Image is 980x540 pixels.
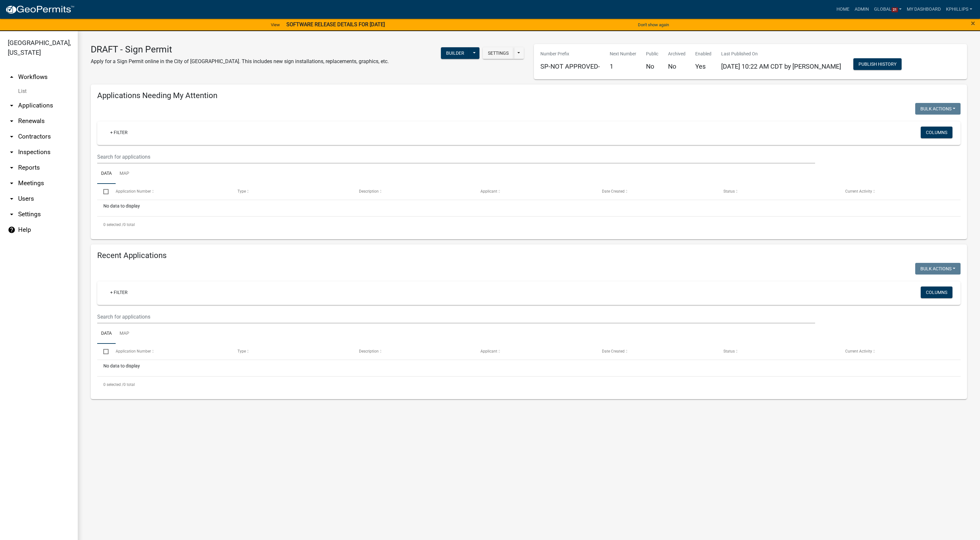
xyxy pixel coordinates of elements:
i: arrow_drop_down [8,148,16,156]
button: Bulk Actions [915,263,961,275]
datatable-header-cell: Date Created [596,344,717,359]
a: + Filter [105,127,133,138]
a: Map [116,323,133,344]
span: Current Activity [845,189,872,194]
i: arrow_drop_down [8,102,16,109]
button: Close [971,19,975,27]
p: Next Number [610,51,636,57]
i: arrow_drop_down [8,164,16,172]
datatable-header-cell: Current Activity [839,344,961,359]
span: Type [237,349,246,354]
datatable-header-cell: Application Number [110,344,231,359]
a: Data [97,323,116,344]
span: Date Created [602,189,625,194]
a: Admin [852,3,871,16]
h3: DRAFT - Sign Permit [91,44,389,55]
p: Last Published On [721,51,841,57]
h4: Applications Needing My Attention [97,91,961,100]
i: arrow_drop_down [8,195,16,203]
p: Enabled [695,51,711,57]
span: Type [237,189,246,194]
div: No data to display [97,360,961,376]
span: 21 [892,7,898,13]
a: Data [97,163,116,184]
datatable-header-cell: Applicant [474,184,596,199]
datatable-header-cell: Description [353,184,474,199]
span: Applicant [480,189,497,194]
span: Description [359,349,379,354]
datatable-header-cell: Type [231,344,353,359]
datatable-header-cell: Date Created [596,184,717,199]
datatable-header-cell: Select [97,184,110,199]
i: arrow_drop_down [8,210,16,218]
span: 0 selected / [103,382,123,387]
datatable-header-cell: Applicant [474,344,596,359]
span: 0 selected / [103,222,123,227]
a: Global21 [871,3,905,16]
wm-modal-confirm: Workflow Publish History [853,62,902,67]
span: [DATE] 10:22 AM CDT by [PERSON_NAME] [721,62,841,70]
h5: Yes [695,62,711,70]
span: Applicant [480,349,497,354]
span: Description [359,189,379,194]
i: help [8,226,16,234]
button: Columns [921,127,952,138]
a: Map [116,163,133,184]
button: Builder [441,47,469,59]
p: Public [646,51,658,57]
h5: No [668,62,686,70]
i: arrow_drop_down [8,179,16,187]
strong: SOFTWARE RELEASE DETAILS FOR [DATE] [286,21,385,28]
span: Application Number [116,189,151,194]
datatable-header-cell: Select [97,344,110,359]
span: Status [724,189,735,194]
a: kphillips [943,3,975,16]
span: Status [724,349,735,354]
p: Archived [668,51,686,57]
input: Search for applications [97,310,815,323]
div: No data to display [97,200,961,216]
i: arrow_drop_up [8,73,16,81]
span: × [971,19,975,28]
button: Columns [921,287,952,298]
div: 0 total [97,377,961,393]
datatable-header-cell: Status [718,344,839,359]
datatable-header-cell: Status [718,184,839,199]
h4: Recent Applications [97,251,961,260]
datatable-header-cell: Current Activity [839,184,961,199]
a: My Dashboard [904,3,943,16]
a: + Filter [105,287,133,298]
h5: 1 [610,62,636,70]
datatable-header-cell: Type [231,184,353,199]
datatable-header-cell: Application Number [110,184,231,199]
span: Application Number [116,349,151,354]
datatable-header-cell: Description [353,344,474,359]
i: arrow_drop_down [8,133,16,141]
span: Date Created [602,349,625,354]
button: Publish History [853,58,902,70]
a: View [268,19,282,30]
h5: No [646,62,658,70]
button: Don't show again [635,19,672,30]
h5: SP-NOT APPROVED- [540,62,600,70]
button: Settings [483,47,514,59]
span: Current Activity [845,349,872,354]
button: Bulk Actions [915,103,961,115]
p: Number Prefix [540,51,600,57]
a: Home [834,3,852,16]
input: Search for applications [97,150,815,163]
div: 0 total [97,217,961,233]
p: Apply for a Sign Permit online in the City of [GEOGRAPHIC_DATA]. This includes new sign installat... [91,58,389,65]
i: arrow_drop_down [8,117,16,125]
